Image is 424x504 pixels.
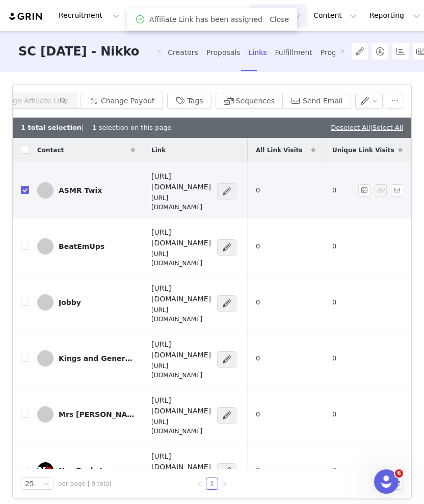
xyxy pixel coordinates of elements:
p: [URL][DOMAIN_NAME] [151,361,211,380]
span: 0 [332,297,336,307]
a: Mrs [PERSON_NAME] [37,406,135,423]
a: ASMR Twix [37,182,135,199]
a: Jobby [37,294,135,311]
h4: [URL][DOMAIN_NAME] [151,339,211,360]
button: Send Email [282,93,351,109]
iframe: Intercom live chat [374,469,399,494]
span: 0 [256,409,260,419]
h4: [URL][DOMAIN_NAME] [151,227,211,248]
i: icon: right [221,481,227,487]
p: [URL][DOMAIN_NAME] [151,193,211,212]
span: 0 [332,185,336,195]
span: per page | 9 total [58,479,111,488]
h3: SC [DATE] - Nikko [18,31,139,72]
span: 0 [256,185,260,195]
button: Program [249,4,307,27]
span: Send Email [391,184,407,197]
h4: [URL][DOMAIN_NAME] [151,171,211,192]
div: Mrs [PERSON_NAME] [59,410,135,418]
div: ASMR Twix [59,186,102,194]
i: icon: down [43,481,49,488]
span: 0 [256,297,260,307]
div: Links [249,39,267,66]
div: Proposals [206,39,241,66]
img: grin logo [8,12,44,21]
div: Progress [321,39,351,66]
div: Fulfillment [275,39,312,66]
h4: [URL][DOMAIN_NAME] [151,283,211,304]
h4: [URL][DOMAIN_NAME] [151,451,211,472]
div: | 1 selection on this page [21,123,172,133]
h4: [URL][DOMAIN_NAME] [151,395,211,416]
a: Deselect All [331,124,370,131]
b: 1 total selection [21,124,82,131]
span: 0 [256,241,260,251]
li: 1 [206,478,218,490]
span: All Link Visits [256,146,302,155]
span: 2 [256,465,260,475]
span: 0 [256,353,260,363]
span: 0 [332,353,336,363]
p: [URL][DOMAIN_NAME] [151,249,211,268]
span: 0 [332,409,336,419]
i: icon: left [157,48,162,53]
span: Link [151,146,166,155]
span: 0 [332,241,336,251]
img: 381b688c-11b4-4cc0-ba38-e0a7018e3fab--s.jpg [37,462,54,479]
span: Contact [37,146,64,155]
a: BeatEmUps [37,238,135,255]
a: Select All [373,124,403,131]
button: Contacts [126,4,185,27]
button: Recruitment [52,4,126,27]
div: Creators [168,39,198,66]
div: 25 [25,478,34,489]
i: icon: left [197,481,203,487]
span: Unique Link Visits [332,146,394,155]
span: 6 [395,469,403,478]
i: icon: right [340,48,345,53]
button: Change Payout [81,93,163,109]
a: NewRockstars [37,462,135,479]
i: icon: search [60,97,67,104]
p: [URL][DOMAIN_NAME] [151,305,211,324]
a: 1 [206,478,218,489]
button: Messages [185,4,248,27]
div: NewRockstars [59,466,116,474]
button: Sequences [216,93,283,109]
span: 2 [332,465,336,475]
div: Kings and Generals [59,354,135,362]
span: | [370,124,403,131]
button: Content [307,4,363,27]
p: [URL][DOMAIN_NAME] [151,417,211,436]
span: Affiliate Link has been assigned [149,14,262,25]
div: BeatEmUps [59,242,104,250]
a: Kings and Generals [37,350,135,367]
li: Next Page [218,478,230,490]
a: Close [270,15,289,23]
div: Jobby [59,298,81,306]
li: Previous Page [194,478,206,490]
button: Tags [167,93,211,109]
